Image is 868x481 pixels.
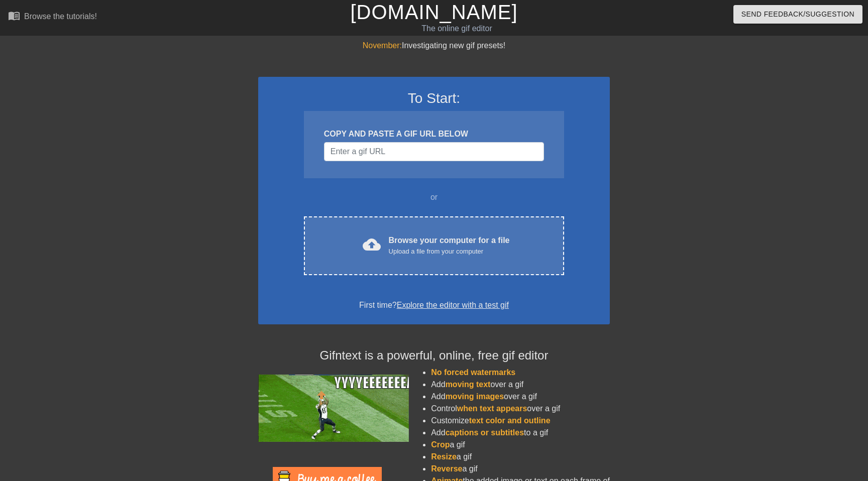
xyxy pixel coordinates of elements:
[431,464,462,473] span: Reverse
[431,368,515,377] span: No forced watermarks
[431,403,610,415] li: Control over a gif
[8,10,20,22] span: menu_book
[350,1,517,23] a: [DOMAIN_NAME]
[431,463,610,475] li: a gif
[284,191,584,203] div: or
[431,415,610,427] li: Customize
[431,427,610,439] li: Add to a gif
[389,247,510,257] div: Upload a file from your computer
[397,301,509,309] a: Explore the editor with a test gif
[324,128,544,140] div: COPY AND PASTE A GIF URL BELOW
[741,8,854,21] span: Send Feedback/Suggestion
[733,5,862,24] button: Send Feedback/Suggestion
[431,451,610,463] li: a gif
[24,12,97,21] div: Browse the tutorials!
[271,90,597,107] h3: To Start:
[446,428,524,437] span: captions or subtitles
[271,299,597,311] div: First time?
[324,142,544,161] input: Username
[446,392,504,401] span: moving images
[431,452,457,461] span: Resize
[8,10,97,25] a: Browse the tutorials!
[363,235,381,254] span: cloud_upload
[363,41,402,50] span: November:
[431,379,610,391] li: Add over a gif
[258,375,409,442] img: football_small.gif
[258,40,610,52] div: Investigating new gif presets!
[294,23,619,35] div: The online gif editor
[457,404,527,413] span: when text appears
[431,391,610,403] li: Add over a gif
[258,348,610,363] h4: Gifntext is a powerful, online, free gif editor
[446,380,491,389] span: moving text
[389,234,510,257] div: Browse your computer for a file
[431,440,450,449] span: Crop
[431,439,610,451] li: a gif
[469,416,551,425] span: text color and outline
